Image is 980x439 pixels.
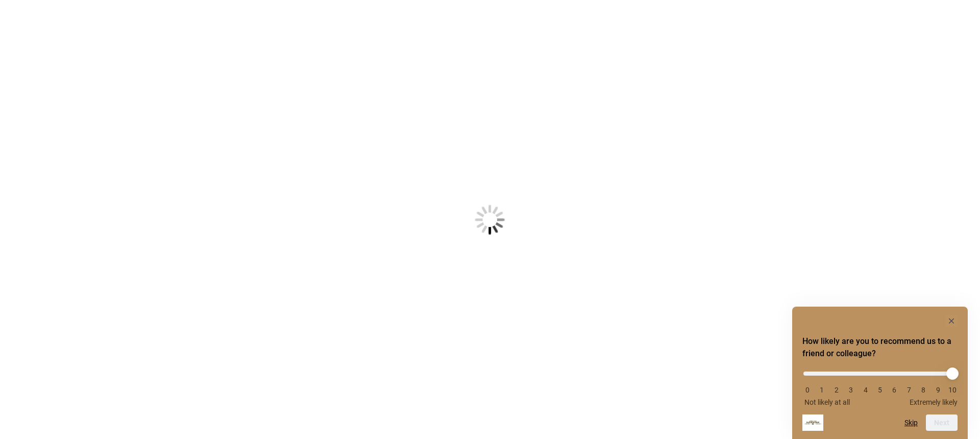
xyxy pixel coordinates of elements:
li: 2 [831,386,842,394]
div: How likely are you to recommend us to a friend or colleague? Select an option from 0 to 10, with ... [802,364,958,406]
button: Skip [904,419,918,427]
li: 1 [817,386,827,394]
button: Next question [926,414,958,431]
li: 10 [947,386,958,394]
span: Extremely likely [910,398,958,406]
li: 9 [933,386,943,394]
li: 6 [889,386,899,394]
li: 3 [846,386,856,394]
h2: How likely are you to recommend us to a friend or colleague? Select an option from 0 to 10, with ... [802,335,958,360]
span: Not likely at all [804,398,850,406]
div: How likely are you to recommend us to a friend or colleague? Select an option from 0 to 10, with ... [802,315,958,431]
img: Loading [425,154,555,285]
li: 0 [802,386,813,394]
button: Hide survey [945,315,958,327]
li: 8 [918,386,928,394]
li: 5 [875,386,885,394]
li: 4 [861,386,871,394]
li: 7 [904,386,914,394]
